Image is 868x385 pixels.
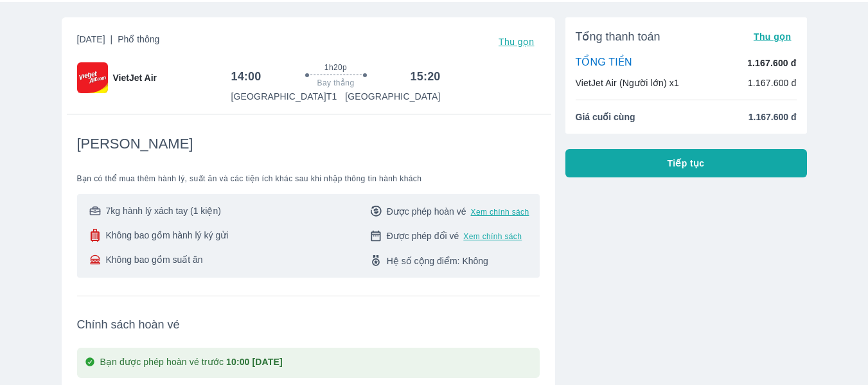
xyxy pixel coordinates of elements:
[499,37,535,47] span: Thu gọn
[754,31,792,42] span: Thu gọn
[576,76,679,89] p: VietJet Air (Người lớn) x1
[387,255,488,267] span: Hệ số cộng điểm: Không
[317,78,355,88] span: Bay thẳng
[463,231,522,242] button: Xem chính sách
[77,33,160,51] span: [DATE]
[387,205,466,218] span: Được phép hoàn vé
[106,253,203,266] span: Không bao gồm suất ăn
[77,317,540,332] span: Chính sách hoàn vé
[77,135,193,153] span: [PERSON_NAME]
[565,149,807,177] button: Tiếp tục
[106,204,221,217] span: 7kg hành lý xách tay (1 kiện)
[576,111,635,123] span: Giá cuối cùng
[77,174,540,184] span: Bạn có thể mua thêm hành lý, suất ăn và các tiện ích khác sau khi nhập thông tin hành khách
[576,56,632,70] p: TỔNG TIỀN
[493,33,540,51] button: Thu gọn
[387,229,459,242] span: Được phép đổi vé
[747,57,796,69] p: 1.167.600 đ
[226,357,283,367] strong: 10:00 [DATE]
[231,90,337,103] p: [GEOGRAPHIC_DATA] T1
[118,34,159,44] span: Phổ thông
[106,229,229,242] span: Không bao gồm hành lý ký gửi
[471,207,529,217] button: Xem chính sách
[748,76,797,89] p: 1.167.600 đ
[100,355,283,370] p: Bạn được phép hoàn vé trước
[411,69,441,84] h6: 15:20
[324,62,347,73] span: 1h20p
[111,34,113,44] span: |
[231,69,261,84] h6: 14:00
[668,157,705,170] span: Tiếp tục
[345,90,440,103] p: [GEOGRAPHIC_DATA]
[576,29,660,44] span: Tổng thanh toán
[748,111,797,123] span: 1.167.600 đ
[748,28,797,46] button: Thu gọn
[113,71,157,84] span: VietJet Air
